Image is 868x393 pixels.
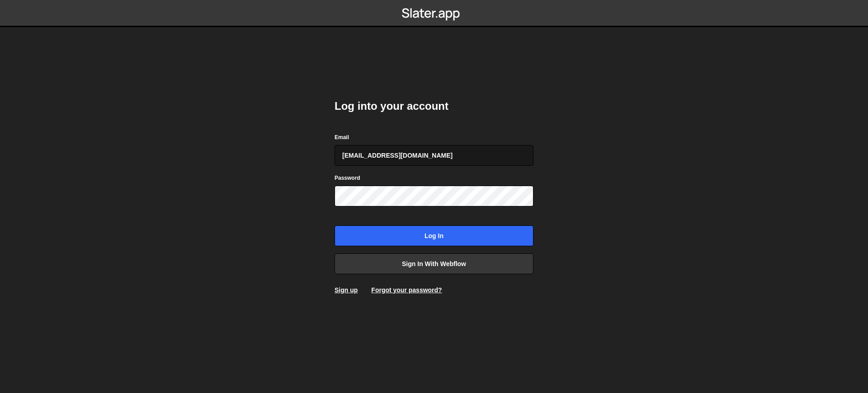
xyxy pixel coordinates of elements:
[335,133,349,142] label: Email
[335,99,533,113] h2: Log into your account
[335,286,358,294] a: Sign up
[335,173,360,182] label: Password
[371,286,442,294] a: Forgot your password?
[335,253,533,274] a: Sign in with Webflow
[335,225,533,246] input: Log in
